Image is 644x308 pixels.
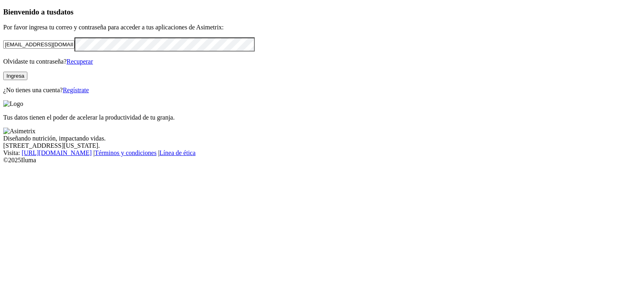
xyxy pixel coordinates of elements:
div: © 2025 Iluma [3,157,641,164]
p: Olvidaste tu contraseña? [3,58,641,65]
span: datos [56,8,74,16]
img: Logo [3,100,23,107]
a: Regístrate [63,87,89,93]
input: Tu correo [3,40,74,49]
a: [URL][DOMAIN_NAME] [22,149,92,156]
a: Recuperar [66,58,93,65]
p: ¿No tienes una cuenta? [3,87,641,94]
div: Visita : | | [3,149,641,157]
img: Asimetrix [3,128,35,135]
p: Por favor ingresa tu correo y contraseña para acceder a tus aplicaciones de Asimetrix: [3,24,641,31]
p: Tus datos tienen el poder de acelerar la productividad de tu granja. [3,114,641,121]
h3: Bienvenido a tus [3,8,641,17]
div: [STREET_ADDRESS][US_STATE]. [3,142,641,149]
a: Términos y condiciones [95,149,157,156]
a: Línea de ética [159,149,196,156]
div: Diseñando nutrición, impactando vidas. [3,135,641,142]
button: Ingresa [3,72,27,80]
